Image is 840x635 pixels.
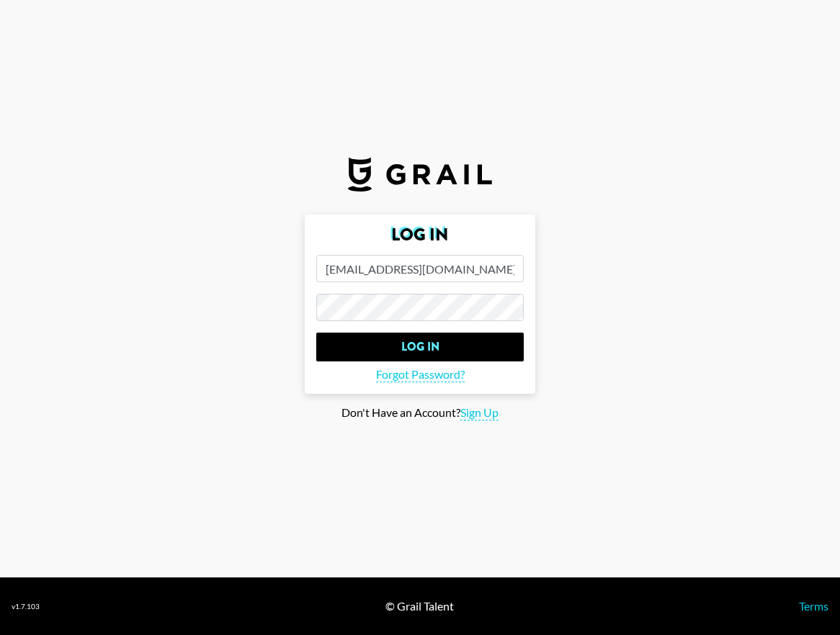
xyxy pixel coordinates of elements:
[799,599,828,613] a: Terms
[348,157,492,192] img: Grail Talent Logo
[376,367,465,382] span: Forgot Password?
[316,226,524,243] h2: Log In
[385,599,454,613] div: © Grail Talent
[316,255,524,282] input: Email
[460,405,499,420] span: Sign Up
[12,602,40,611] div: v 1.7.103
[316,333,524,361] input: Log In
[12,405,828,420] div: Don't Have an Account?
